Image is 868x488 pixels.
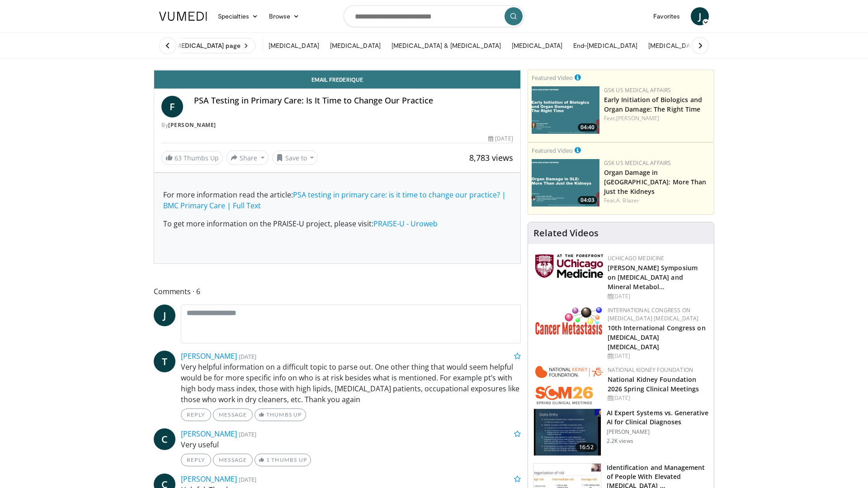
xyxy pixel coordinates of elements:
button: Save to [272,150,318,165]
a: [MEDICAL_DATA] & [MEDICAL_DATA] [386,37,506,55]
p: For more information read the article: [163,189,511,211]
small: [DATE] [239,430,256,438]
a: 04:40 [532,86,599,134]
p: To get more information on the PRAISE-U project, please visit: [163,218,511,229]
a: 04:03 [532,159,599,206]
a: National Kidney Foundation 2026 Spring Clinical Meetings [608,375,699,393]
a: Organ Damage in [GEOGRAPHIC_DATA]: More Than Just the Kidneys [604,168,707,196]
a: PSA testing in primary care: is it time to change our practice? | BMC Primary Care | Full Text [163,190,506,211]
img: b4d418dc-94e0-46e0-a7ce-92c3a6187fbe.png.150x105_q85_crop-smart_upscale.jpg [532,86,599,134]
a: C [154,428,175,450]
p: 2.2K views [607,437,633,445]
span: 63 [175,154,182,162]
a: Favorites [648,7,685,25]
a: International Congress on [MEDICAL_DATA] [MEDICAL_DATA] [608,306,699,322]
a: 16:52 AI Expert Systems vs. Generative AI for Clinical Diagnoses [PERSON_NAME] 2.2K views [533,408,708,456]
div: [DATE] [608,292,707,300]
button: Share [226,150,269,165]
a: Thumbs Up [255,408,306,421]
a: Email Frederique [154,70,520,89]
a: T [154,351,175,372]
a: 10th International Congress on [MEDICAL_DATA] [MEDICAL_DATA] [608,324,706,351]
span: 04:40 [578,123,597,131]
span: 1 [266,456,270,463]
span: 04:03 [578,196,597,204]
span: 8,783 views [469,152,513,163]
span: Comments 6 [154,286,521,297]
img: 6ff8bc22-9509-4454-a4f8-ac79dd3b8976.png.150x105_q85_autocrop_double_scale_upscale_version-0.2.png [535,306,603,335]
div: Feat. [604,197,710,205]
a: [PERSON_NAME] [181,429,237,439]
img: 5f87bdfb-7fdf-48f0-85f3-b6bcda6427bf.jpg.150x105_q85_autocrop_double_scale_upscale_version-0.2.jpg [535,254,603,278]
a: Message [213,454,253,466]
a: [PERSON_NAME] [616,114,659,122]
a: [MEDICAL_DATA] [263,37,325,55]
input: Search topics, interventions [344,5,524,27]
small: Featured Video [532,146,573,155]
p: Very useful [181,439,521,450]
a: Reply [181,408,211,421]
div: Feat. [604,114,710,122]
a: Visit [MEDICAL_DATA] page [154,38,255,53]
img: 1bf82db2-8afa-4218-83ea-e842702db1c4.150x105_q85_crop-smart_upscale.jpg [534,409,601,456]
a: UChicago Medicine [608,254,665,262]
a: Specialties [212,7,264,25]
small: [DATE] [239,352,256,361]
small: Featured Video [532,74,573,82]
a: PRAISE-U - Uroweb [373,219,438,229]
h4: Related Videos [533,228,599,239]
a: [MEDICAL_DATA] [506,37,568,55]
a: J [154,305,175,326]
h4: PSA Testing in Primary Care: Is It Time to Change Our Practice [194,96,513,106]
a: GSK US Medical Affairs [604,159,671,167]
a: Browse [264,7,305,25]
a: [MEDICAL_DATA] [325,37,386,55]
a: [PERSON_NAME] [181,474,237,484]
small: [DATE] [239,475,256,483]
div: [DATE] [608,394,707,402]
div: [DATE] [488,135,513,143]
a: [PERSON_NAME] Symposium on [MEDICAL_DATA] and Mineral Metabol… [608,263,698,291]
a: Early Initiation of Biologics and Organ Damage: The Right Time [604,95,702,113]
a: National Kidney Foundation [608,366,693,374]
img: VuMedi Logo [159,12,207,21]
a: F [161,96,183,117]
p: Very helpful information on a difficult topic to parse out. One other thing that would seem helpf... [181,361,521,405]
a: [MEDICAL_DATA] [643,37,704,55]
a: GSK US Medical Affairs [604,86,671,94]
a: [PERSON_NAME] [168,121,216,129]
span: 16:52 [576,443,597,452]
a: Message [213,408,253,421]
a: 63 Thumbs Up [161,151,223,165]
a: End-[MEDICAL_DATA] [568,37,643,55]
img: e91ec583-8f54-4b52-99b4-be941cf021de.png.150x105_q85_crop-smart_upscale.jpg [532,159,599,206]
video-js: Video Player [154,70,520,70]
div: By [161,121,513,129]
a: 1 Thumbs Up [255,454,311,466]
div: [DATE] [608,352,707,360]
a: A. Blazer [616,197,639,204]
img: 79503c0a-d5ce-4e31-88bd-91ebf3c563fb.png.150x105_q85_autocrop_double_scale_upscale_version-0.2.png [535,366,603,404]
a: [PERSON_NAME] [181,351,237,361]
p: [PERSON_NAME] [607,428,708,436]
a: Reply [181,454,211,466]
a: J [691,7,709,25]
h3: AI Expert Systems vs. Generative AI for Clinical Diagnoses [607,408,708,427]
